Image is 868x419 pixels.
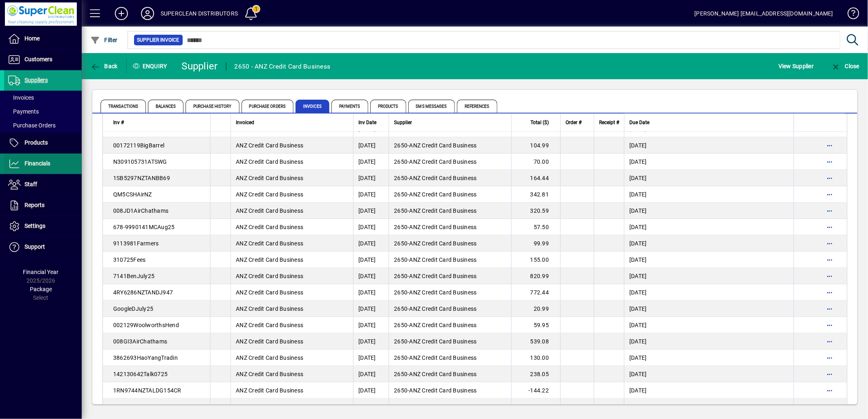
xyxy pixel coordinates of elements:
span: 2650 [394,305,407,312]
td: [DATE] [624,366,794,382]
span: 2650 [394,207,407,214]
td: - [389,301,511,317]
td: - [389,186,511,203]
td: 238.05 [511,366,560,382]
span: ANZ Credit Card Business [409,354,477,361]
span: ANZ Credit Card Business [236,256,303,263]
button: More options [823,188,837,201]
a: Reports [4,195,82,216]
td: 539.08 [511,333,560,350]
span: ANZ Credit Card Business [409,126,477,132]
td: [DATE] [624,154,794,170]
span: 142130642Talk0725 [113,371,168,377]
span: 2650 [394,403,407,410]
button: More options [823,221,837,234]
span: Close [831,63,859,69]
div: Supplier [394,118,506,127]
td: [DATE] [353,268,389,284]
span: Inv Date [358,118,376,127]
div: SUPERCLEAN DISTRIBUTORS [161,7,238,20]
span: ANZ Credit Card Business [236,207,303,214]
span: ANZ Credit Card Business [236,387,303,394]
td: [DATE] [353,219,389,235]
span: Payments [8,108,39,115]
span: Due Date [629,118,649,127]
td: [DATE] [353,137,389,154]
a: Home [4,29,82,49]
span: QM5CSHAirNZ [113,191,152,198]
button: More options [823,139,837,152]
span: Inv # [113,118,124,127]
span: Payments [331,100,368,113]
span: Home [25,35,40,42]
td: [DATE] [353,366,389,382]
td: [DATE] [353,284,389,301]
td: [DATE] [353,170,389,186]
td: [DATE] [624,186,794,203]
span: ANZ Credit Card Business [236,338,303,345]
td: [DATE] [353,252,389,268]
button: More options [823,253,837,266]
app-page-header-button: Close enquiry [822,59,868,74]
td: - [389,235,511,252]
td: [DATE] [624,333,794,350]
span: 008GI3AirChathams [113,338,167,345]
td: [DATE] [624,284,794,301]
span: ANZ Credit Card Business [409,371,477,377]
span: Order # [566,118,582,127]
span: 678-9990141MCAug25 [113,224,175,230]
a: Support [4,237,82,257]
span: Supplier Invoice [137,36,179,44]
span: 2650 [394,371,407,377]
span: ANZ Credit Card Business [236,158,303,165]
td: 70.00 [511,154,560,170]
td: [DATE] [624,203,794,219]
td: -144.22 [511,382,560,399]
button: More options [823,319,837,332]
span: ANZ Credit Card Business [409,273,477,279]
span: Balances [148,100,183,113]
td: [DATE] [624,137,794,154]
td: - [389,399,511,415]
button: More options [823,172,837,185]
span: 2650 [394,387,407,394]
td: - [389,154,511,170]
td: - [389,203,511,219]
td: 320.59 [511,203,560,219]
td: 130.00 [511,350,560,366]
span: Invoices [295,100,329,113]
span: 7141BenJuly25 [113,273,154,279]
td: - [389,366,511,382]
td: 164.44 [511,170,560,186]
span: References [457,100,497,113]
span: View Supplier [779,60,814,73]
span: 3862693HaoYangTradin [113,354,178,361]
span: 2650 [394,224,407,230]
span: ANZ Credit Card Business [236,175,303,181]
td: - [389,268,511,284]
span: ANZ Credit Card Business [409,256,477,263]
span: 2650 [394,175,407,181]
span: 2650 [394,158,407,165]
button: More options [823,384,837,397]
div: Inv # [113,118,205,127]
td: [DATE] [353,235,389,252]
button: More options [823,270,837,283]
td: - [389,382,511,399]
span: 1RN9744NZTALDG154 [113,403,174,410]
span: Financials [25,160,50,167]
button: More options [823,351,837,364]
td: [DATE] [624,252,794,268]
span: ANZ Credit Card Business [409,191,477,198]
td: [DATE] [624,382,794,399]
span: Invoiced [236,118,254,127]
span: ANZ Credit Card Business [409,403,477,410]
span: Staff [25,181,37,187]
td: 104.99 [511,137,560,154]
a: Invoices [4,91,82,105]
span: ANZ Credit Card Business [236,371,303,377]
span: Purchase Orders [8,122,56,129]
a: Payments [4,105,82,118]
button: View Supplier [776,59,816,74]
span: 2650 [394,256,407,263]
